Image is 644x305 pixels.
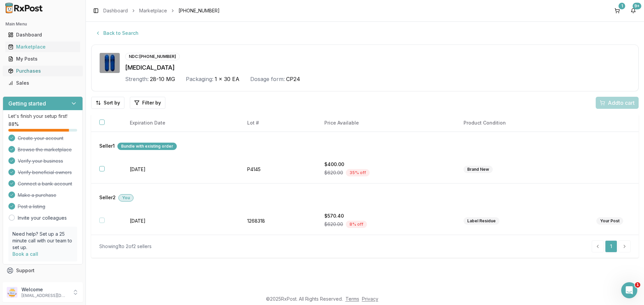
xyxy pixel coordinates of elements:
[286,75,300,83] span: CP24
[18,158,63,164] span: Verify your business
[103,7,128,14] a: Dashboard
[8,121,19,128] span: 88 %
[125,75,149,83] div: Strength:
[3,54,83,64] button: My Posts
[12,231,73,251] p: Need help? Set up a 25 minute call with our team to set up.
[5,21,80,27] h2: Main Menu
[464,217,499,225] div: Label Residue
[8,56,77,62] div: My Posts
[118,194,133,202] div: You
[18,169,72,176] span: Verify beneficial owners
[150,75,175,83] span: 28-10 MG
[5,53,80,65] a: My Posts
[99,243,152,250] div: Showing 1 to 2 of 2 sellers
[621,282,637,298] iframe: Intercom live chat
[250,75,285,83] div: Dosage form:
[5,77,80,89] a: Sales
[125,53,180,60] div: NDC: [PHONE_NUMBER]
[18,192,56,199] span: Make a purchase
[362,296,378,302] a: Privacy
[5,65,80,77] a: Purchases
[8,44,77,50] div: Marketplace
[122,207,239,235] td: [DATE]
[316,114,456,132] th: Price Available
[18,180,72,187] span: Connect a bank account
[628,5,639,16] button: 9+
[605,240,617,252] a: 1
[3,66,83,76] button: Purchases
[186,75,213,83] div: Packaging:
[3,3,46,13] img: RxPost Logo
[122,156,239,183] td: [DATE]
[8,80,77,86] div: Sales
[3,29,83,40] button: Dashboard
[633,3,641,9] div: 9+
[239,156,316,183] td: P4145
[139,7,167,14] a: Marketplace
[99,194,116,202] span: Seller 2
[8,113,77,120] p: Let's finish your setup first!
[104,99,120,106] span: Sort by
[122,114,239,132] th: Expiration Date
[3,277,83,289] button: Feedback
[8,68,77,74] div: Purchases
[5,41,80,53] a: Marketplace
[125,63,630,72] div: [MEDICAL_DATA]
[596,217,623,225] div: Your Post
[117,143,177,150] div: Bundle with existing order
[178,7,220,14] span: [PHONE_NUMBER]
[239,114,316,132] th: Lot #
[346,221,367,228] div: 8 % off
[18,146,72,153] span: Browse the marketplace
[3,78,83,88] button: Sales
[239,207,316,235] td: 1268318
[215,75,239,83] span: 1 x 30 EA
[619,3,625,9] div: 1
[99,143,115,150] span: Seller 1
[324,221,343,228] span: $620.00
[3,42,83,52] button: Marketplace
[324,213,448,219] div: $570.40
[592,240,631,252] nav: pagination
[12,251,38,257] a: Book a call
[91,97,124,109] button: Sort by
[18,135,63,142] span: Create your account
[18,215,67,221] a: Invite your colleagues
[18,203,45,210] span: Post a listing
[103,7,220,14] nav: breadcrumb
[3,264,83,277] button: Support
[5,29,80,41] a: Dashboard
[324,161,448,168] div: $400.00
[345,296,359,302] a: Terms
[16,279,39,286] span: Feedback
[130,97,165,109] button: Filter by
[142,99,161,106] span: Filter by
[100,53,120,73] img: Namzaric 28-10 MG CP24
[455,114,588,132] th: Product Condition
[635,282,640,288] span: 1
[21,293,68,298] p: [EMAIL_ADDRESS][DOMAIN_NAME]
[8,31,77,38] div: Dashboard
[612,5,623,16] button: 1
[324,169,343,176] span: $620.00
[346,169,370,176] div: 35 % off
[7,287,17,298] img: User avatar
[21,286,68,293] p: Welcome
[464,166,493,173] div: Brand New
[91,27,143,39] button: Back to Search
[8,99,46,107] h3: Getting started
